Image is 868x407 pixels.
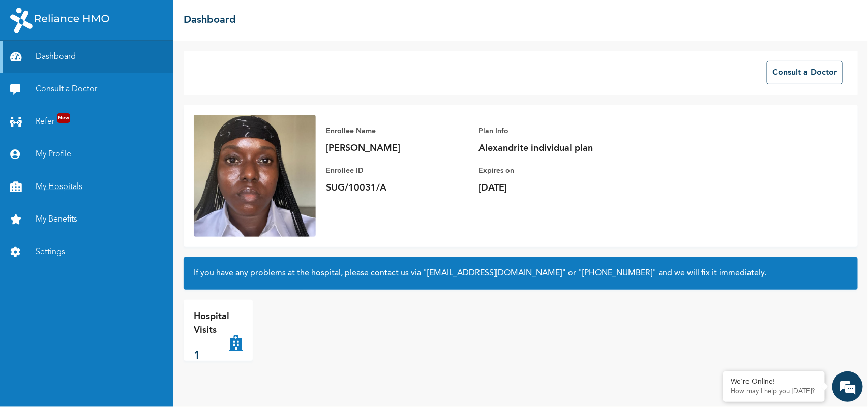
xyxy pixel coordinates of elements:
button: Consult a Doctor [767,61,843,84]
p: Enrollee ID [326,165,468,177]
a: "[EMAIL_ADDRESS][DOMAIN_NAME]" [423,269,566,277]
p: Enrollee Name [326,125,468,137]
p: Expires on [478,165,621,177]
p: [DATE] [478,182,621,194]
p: [PERSON_NAME] [326,142,468,154]
p: How may I help you today? [731,388,817,396]
img: RelianceHMO's Logo [10,8,109,33]
img: Enrollee [194,115,316,237]
p: Hospital Visits [194,310,229,337]
h2: If you have any problems at the hospital, please contact us via or and we will fix it immediately. [194,267,848,279]
p: SUG/10031/A [326,182,468,194]
p: Plan Info [478,125,621,137]
p: 1 [194,348,229,364]
div: We're Online! [731,378,817,386]
h2: Dashboard [184,13,236,28]
p: Alexandrite individual plan [478,142,621,154]
a: "[PHONE_NUMBER]" [578,269,656,277]
span: New [57,113,70,123]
